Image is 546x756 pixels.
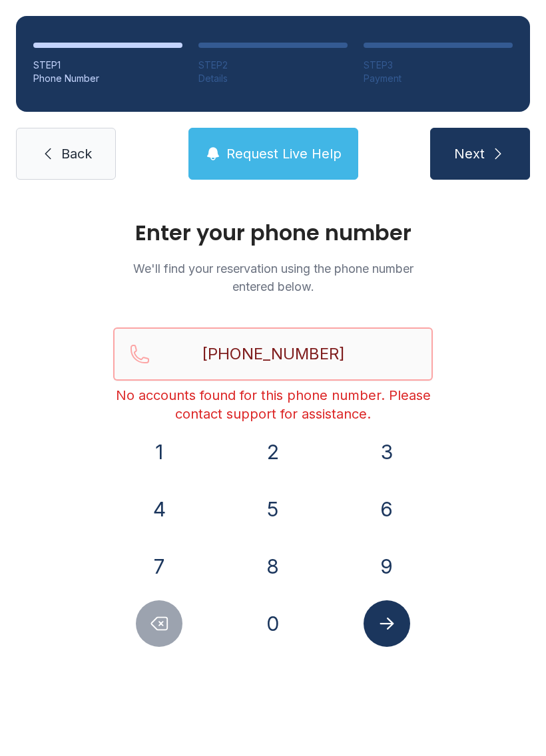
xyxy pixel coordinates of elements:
button: Submit lookup form [364,600,410,647]
div: STEP 2 [198,59,348,72]
button: 0 [250,600,296,647]
div: Details [198,72,348,85]
span: Request Live Help [226,144,342,163]
div: No accounts found for this phone number. Please contact support for assistance. [113,386,433,423]
div: Payment [364,72,513,85]
button: Delete number [136,600,182,647]
button: 8 [250,543,296,590]
button: 9 [364,543,410,590]
span: Back [61,144,92,163]
button: 4 [136,486,182,532]
button: 3 [364,429,410,475]
h1: Enter your phone number [113,222,433,244]
div: Phone Number [33,72,182,85]
p: We'll find your reservation using the phone number entered below. [113,260,433,295]
button: 1 [136,429,182,475]
button: 7 [136,543,182,590]
button: 6 [364,486,410,532]
button: 2 [250,429,296,475]
button: 5 [250,486,296,532]
span: Next [454,144,485,163]
div: STEP 1 [33,59,182,72]
input: Reservation phone number [113,327,433,381]
div: STEP 3 [364,59,513,72]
